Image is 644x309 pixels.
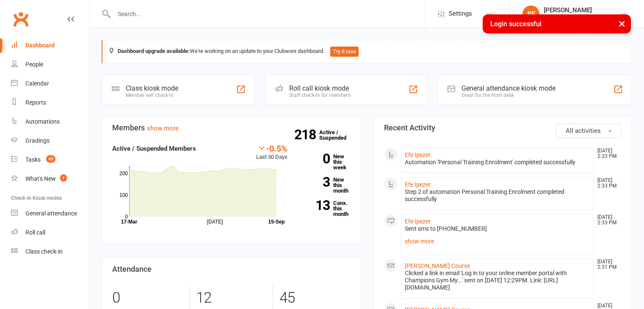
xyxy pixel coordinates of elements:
[544,6,620,14] div: [PERSON_NAME]
[25,156,41,163] div: Tasks
[462,92,556,98] div: Great for the front desk
[11,36,89,55] a: Dashboard
[25,61,43,68] div: People
[405,218,431,225] a: Efe Ipezer
[289,92,351,98] div: Staff check-in for members
[330,47,359,57] button: Try it now
[405,181,431,188] a: Efe Ipezer
[449,4,472,23] span: Settings
[112,124,350,132] h3: Members
[593,148,621,159] time: [DATE] 2:33 PM
[25,210,77,217] div: General attendance
[544,14,620,22] div: Champions [PERSON_NAME]
[405,225,487,232] span: Sent sms to [PHONE_NUMBER]
[25,42,55,49] div: Dashboard
[25,248,63,255] div: Class check-in
[593,215,621,226] time: [DATE] 2:33 PM
[10,8,31,30] a: Clubworx
[11,150,89,169] a: Tasks 45
[405,262,470,269] a: [PERSON_NAME] Course
[300,176,330,188] strong: 3
[384,124,622,132] h3: Recent Activity
[25,137,50,144] div: Gradings
[46,155,55,163] span: 45
[593,259,621,270] time: [DATE] 2:31 PM
[462,84,556,92] div: General attendance kiosk mode
[11,131,89,150] a: Gradings
[490,20,542,28] span: Login successful
[405,270,590,291] div: Clicked a link in email 'Log in to your online member portal with Champions Gym My...' sent on [D...
[405,159,590,166] div: Automation 'Personal Training Enrolment' completed successfully
[556,124,622,138] button: All activities
[25,118,60,125] div: Automations
[112,145,196,152] strong: Active / Suspended Members
[256,143,287,162] div: Last 30 Days
[11,93,89,112] a: Reports
[405,188,590,203] div: Step 2 of automation Personal Training Enrolment completed successfully
[300,152,330,165] strong: 0
[522,6,539,22] div: SF
[300,200,350,217] a: 13Canx. this month
[566,127,601,135] span: All activities
[126,84,178,92] div: Class kiosk mode
[102,40,632,63] div: We're working on an update to your Clubworx dashboard.
[11,204,89,223] a: General attendance kiosk mode
[300,154,350,170] a: 0New this week
[300,177,350,193] a: 3New this month
[405,152,431,158] a: Efe Ipezer
[11,55,89,74] a: People
[25,80,49,87] div: Calendar
[25,229,45,236] div: Roll call
[11,223,89,242] a: Roll call
[11,74,89,93] a: Calendar
[289,84,351,92] div: Roll call kiosk mode
[593,178,621,189] time: [DATE] 2:33 PM
[256,143,287,153] div: -0.5%
[11,112,89,131] a: Automations
[118,48,190,54] strong: Dashboard upgrade available:
[111,8,425,20] input: Search...
[405,235,590,247] a: show more
[319,123,357,147] a: 218Active / Suspended
[25,175,56,182] div: What's New
[112,265,350,273] h3: Attendance
[614,14,630,33] button: ×
[60,174,67,182] span: 1
[11,242,89,261] a: Class kiosk mode
[11,169,89,188] a: What's New1
[300,199,330,212] strong: 13
[25,99,46,106] div: Reports
[294,128,319,141] strong: 218
[126,92,178,98] div: Member self check-in
[147,124,179,132] a: show more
